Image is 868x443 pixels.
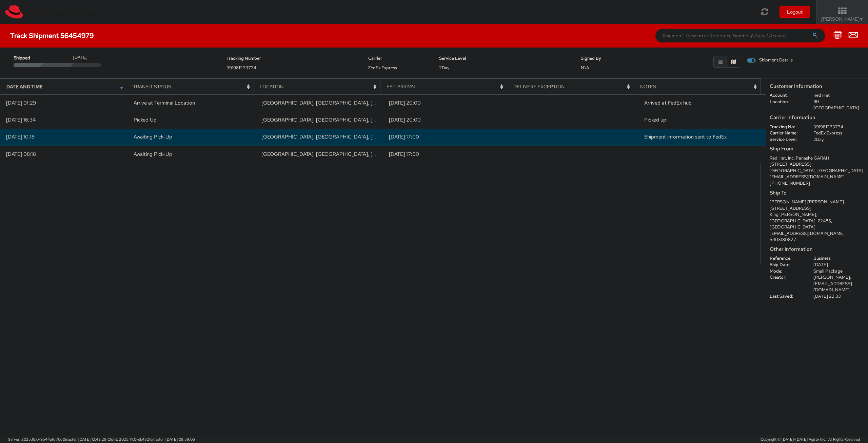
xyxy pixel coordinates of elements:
h5: Carrier [368,56,429,61]
span: Server: 2025.16.0-9544af67660 [8,437,106,442]
h5: Service Level [439,56,571,61]
span: 391981273734 [226,65,256,71]
dt: Tracking No: [765,124,808,130]
span: master, [DATE] 09:59:06 [152,437,195,442]
span: Shipment information sent to FedEx [644,133,727,140]
dt: Creator: [765,274,808,281]
label: Shipment Details [747,57,793,64]
div: Notes [640,83,758,90]
h4: Track Shipment 56454979 [10,32,94,39]
span: Copyright © [DATE]-[DATE] Agistix Inc., All Rights Reserved [761,437,860,442]
span: N\A [581,65,589,71]
span: FedEx Express [368,65,397,71]
div: [EMAIL_ADDRESS][DOMAIN_NAME] [770,174,865,180]
span: Picked up [644,116,666,123]
span: Arrived at FedEx hub [644,99,692,106]
div: King [PERSON_NAME], [GEOGRAPHIC_DATA], 22485, [GEOGRAPHIC_DATA] [770,211,865,230]
span: RALEIGH, NC, US [261,116,422,123]
h5: Signed By [581,56,642,61]
span: RALEIGH, NC, US [261,151,422,158]
dt: Last Saved: [765,293,808,300]
h5: Ship To [770,190,865,196]
div: Location [260,83,378,90]
div: [GEOGRAPHIC_DATA], [GEOGRAPHIC_DATA] [770,168,865,174]
span: Client: 2025.14.0-db4321d [107,437,195,442]
h5: Other Information [770,246,865,252]
span: 2Day [439,65,449,71]
div: Est. Arrival [387,83,505,90]
h5: Customer Information [770,84,865,89]
dt: Account: [765,92,808,99]
span: Awaiting Pick-Up [134,133,172,140]
span: Picked Up [134,116,157,123]
div: [PHONE_NUMBER] [770,180,865,187]
td: [DATE] 20:00 [383,112,511,129]
dt: Location: [765,99,808,105]
span: [PERSON_NAME], [813,274,851,280]
div: [EMAIL_ADDRESS][DOMAIN_NAME] [770,230,865,237]
div: 5403180827 [770,237,865,243]
input: Shipment, Tracking or Reference Number (at least 4 chars) [655,29,825,42]
div: Transit Status [133,83,251,90]
button: Logout [780,6,810,18]
dt: Service Level: [765,136,808,143]
td: [DATE] 17:00 [383,146,511,163]
td: [DATE] 17:00 [383,129,511,146]
dt: Carrier Name: [765,130,808,136]
span: ▼ [860,17,864,22]
span: Shipped [14,55,43,61]
div: [STREET_ADDRESS] [770,161,865,168]
span: Arrive at Terminal Location [134,99,195,106]
span: RALEIGH, NC, US [261,133,422,140]
dt: Reference: [765,255,808,262]
h5: Carrier Information [770,115,865,121]
span: master, [DATE] 10:42:29 [65,437,106,442]
div: [PERSON_NAME] [PERSON_NAME] [770,199,865,205]
h5: Ship From [770,146,865,152]
span: Shipment Details [747,57,793,63]
div: [DATE] [73,54,87,61]
div: [STREET_ADDRESS] [770,205,865,212]
h5: Tracking Number [226,56,358,61]
span: [PERSON_NAME] [821,16,864,22]
div: Date and Time [6,83,125,90]
td: [DATE] 20:00 [383,95,511,112]
div: Red Hat, Inc. Panashe GARAH [770,155,865,162]
img: rh-logistics-00dfa346123c4ec078e1.svg [5,5,98,19]
span: Awaiting Pick-Up [134,151,172,158]
div: Delivery Exception [513,83,632,90]
dt: Ship Date: [765,262,808,268]
dt: Mode: [765,268,808,275]
span: KERNERSVILLE, NC, US [261,99,422,106]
